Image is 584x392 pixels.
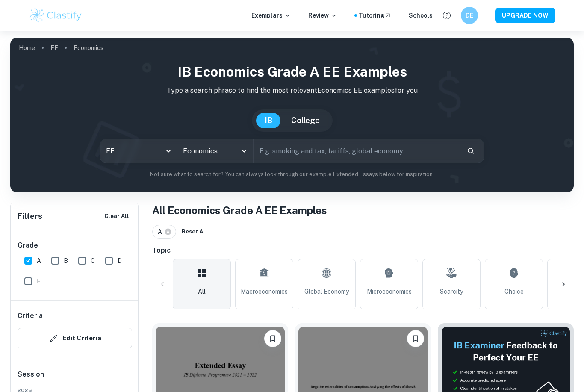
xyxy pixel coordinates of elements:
[100,139,177,163] div: EE
[463,144,478,158] button: Search
[308,11,337,20] p: Review
[17,170,567,179] p: Not sure what to search for? You can always look through our example Extended Essays below for in...
[304,287,349,296] span: Global Economy
[17,85,567,96] p: Type a search phrase to find the most relevant Economics EE examples for you
[465,11,475,20] h6: DE
[19,42,35,54] a: Home
[18,210,42,222] h6: Filters
[37,256,41,265] span: A
[251,11,291,20] p: Exemplars
[10,38,574,192] img: profile cover
[74,43,103,53] p: Economics
[180,225,209,238] button: Reset All
[18,311,43,321] h6: Criteria
[118,256,122,265] span: D
[241,287,288,296] span: Macroeconomics
[91,256,95,265] span: C
[102,210,131,223] button: Clear All
[359,11,392,20] a: Tutoring
[254,139,460,163] input: E.g. smoking and tax, tariffs, global economy...
[64,256,68,265] span: B
[18,328,132,348] button: Edit Criteria
[367,287,412,296] span: Microeconomics
[158,227,166,236] span: A
[29,7,83,24] img: Clastify logo
[283,113,328,128] button: College
[18,240,132,251] h6: Grade
[409,11,433,20] a: Schools
[440,287,463,296] span: Scarcity
[37,277,41,286] span: E
[17,62,567,82] h1: IB Economics Grade A EE examples
[504,287,524,296] span: Choice
[238,145,250,157] button: Open
[50,42,58,54] a: EE
[256,113,281,128] button: IB
[152,203,574,218] h1: All Economics Grade A EE Examples
[495,8,555,23] button: UPGRADE NOW
[198,287,206,296] span: All
[152,245,574,256] h6: Topic
[407,330,424,347] button: Bookmark
[18,369,132,386] h6: Session
[461,7,478,24] button: DE
[439,8,454,23] button: Help and Feedback
[152,225,176,239] div: A
[264,330,281,347] button: Bookmark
